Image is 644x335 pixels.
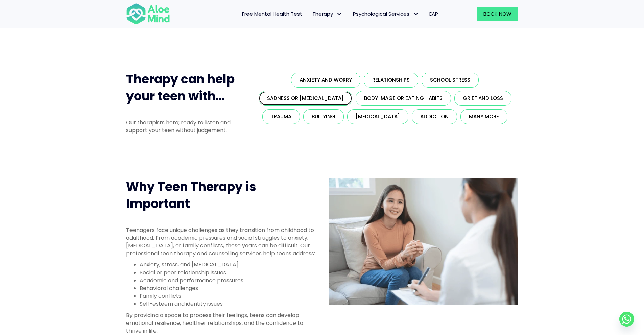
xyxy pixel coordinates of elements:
a: TherapyTherapy: submenu [307,7,348,21]
a: EAP [424,7,443,21]
a: Sadness or [MEDICAL_DATA] [259,91,352,106]
nav: Menu [179,7,443,21]
a: Psychological ServicesPsychological Services: submenu [348,7,424,21]
span: Therapy [312,10,343,17]
span: EAP [429,10,438,17]
span: Why Teen Therapy is Important [126,178,256,212]
span: Therapy: submenu [335,9,344,19]
a: Many more [460,109,507,124]
span: Book Now [483,10,511,17]
span: Bullying [312,113,335,120]
span: Trauma [271,113,291,120]
a: Body image or eating habits [356,91,451,106]
li: Academic and performance pressures [140,277,315,284]
a: Trauma [262,109,300,124]
a: Grief and loss [454,91,511,106]
span: Addiction [420,113,449,120]
span: Psychological Services [353,10,419,17]
span: Sadness or [MEDICAL_DATA] [267,95,344,102]
a: Addiction [412,109,457,124]
li: Self-esteem and identity issues [140,300,315,308]
p: By providing a space to process their feelings, teens can develop emotional resilience, healthier... [126,311,315,335]
a: Free Mental Health Test [237,7,307,21]
a: School stress [422,73,479,88]
a: Whatsapp [619,312,634,327]
li: Family conflicts [140,292,315,300]
p: Teenagers face unique challenges as they transition from childhood to adulthood. From academic pr... [126,226,315,258]
img: mental-health-counselor-young-woman-600nw-2147863159 [329,178,518,305]
a: Anxiety and worry [291,73,360,88]
p: Our therapists here; ready to listen and support your teen without judgement. [126,119,242,134]
a: Bullying [303,109,344,124]
a: [MEDICAL_DATA] [347,109,408,124]
span: Psychological Services: submenu [411,9,421,19]
span: School stress [430,76,470,83]
span: Many more [469,113,499,120]
span: Therapy can help your teen with... [126,71,235,105]
a: Relationships [364,73,418,88]
span: Grief and loss [463,95,503,102]
li: Anxiety, stress, and [MEDICAL_DATA] [140,261,315,268]
img: Aloe mind Logo [126,3,170,25]
span: Body image or eating habits [364,95,443,102]
span: [MEDICAL_DATA] [356,113,400,120]
span: Anxiety and worry [300,76,352,83]
a: Book Now [477,7,518,21]
li: Behavioral challenges [140,284,315,292]
li: Social or peer relationship issues [140,269,315,277]
span: Free Mental Health Test [242,10,302,17]
span: Relationships [372,76,410,83]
